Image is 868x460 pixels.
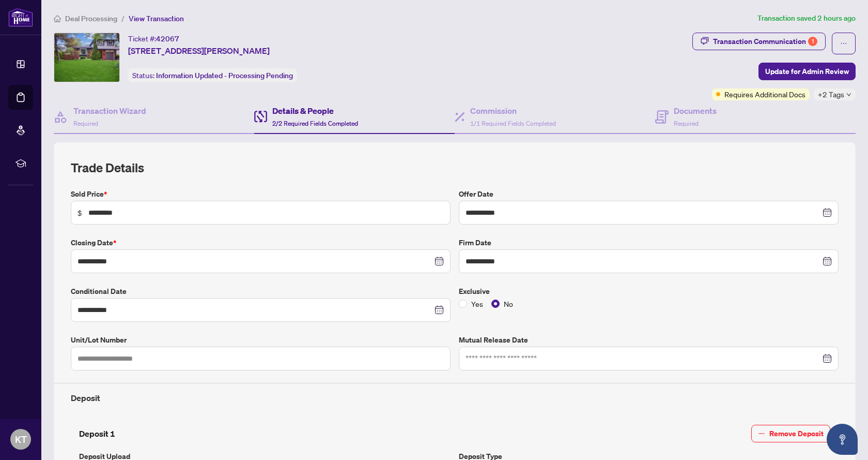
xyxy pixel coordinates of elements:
[128,33,179,44] div: Ticket #:
[758,63,856,80] button: Update for Admin Review
[71,392,839,404] h4: Deposit
[71,334,451,346] label: Unit/Lot Number
[459,334,839,346] label: Mutual Release Date
[692,33,826,50] button: Transaction Communication1
[73,120,98,127] span: Required
[129,14,184,23] span: View Transaction
[840,40,847,47] span: ellipsis
[818,88,844,100] span: +2 Tags
[121,12,125,24] li: /
[128,44,270,57] span: [STREET_ADDRESS][PERSON_NAME]
[724,88,805,100] span: Requires Additional Docs
[751,425,830,442] button: Remove Deposit
[500,298,517,309] span: No
[71,237,451,248] label: Closing Date
[769,425,824,442] span: Remove Deposit
[459,188,839,200] label: Offer Date
[713,33,817,50] div: Transaction Communication
[15,432,27,447] span: KT
[459,286,839,297] label: Exclusive
[846,92,851,97] span: down
[757,12,856,24] article: Transaction saved 2 hours ago
[73,105,146,117] h4: Transaction Wizard
[470,105,556,117] h4: Commission
[272,120,358,127] span: 2/2 Required Fields Completed
[156,34,179,43] span: 42067
[65,14,117,23] span: Deal Processing
[54,33,119,82] img: IMG-W12178822_1.jpg
[128,68,297,82] div: Status:
[71,286,451,297] label: Conditional Date
[674,105,717,117] h4: Documents
[470,120,556,127] span: 1/1 Required Fields Completed
[827,424,858,455] button: Open asap
[467,298,487,309] span: Yes
[8,8,33,27] img: logo
[272,105,358,117] h4: Details & People
[78,207,82,218] span: $
[765,63,849,80] span: Update for Admin Review
[71,159,839,176] h2: Trade Details
[79,427,115,440] h4: Deposit 1
[459,237,839,248] label: Firm Date
[71,188,451,200] label: Sold Price
[54,15,61,22] span: home
[674,120,699,127] span: Required
[156,71,293,80] span: Information Updated - Processing Pending
[758,430,765,437] span: minus
[808,37,817,46] div: 1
